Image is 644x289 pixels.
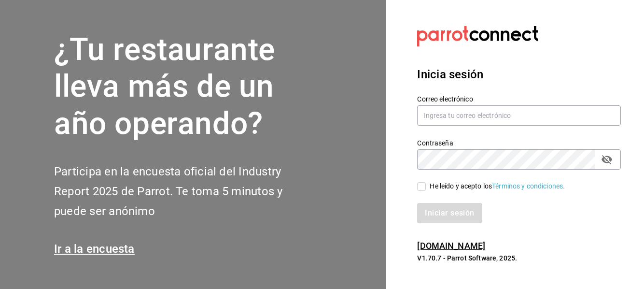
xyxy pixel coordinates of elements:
h3: Inicia sesión [417,66,621,83]
a: Ir a la encuesta [54,242,135,256]
h2: Participa en la encuesta oficial del Industry Report 2025 de Parrot. Te toma 5 minutos y puede se... [54,162,315,221]
p: V1.70.7 - Parrot Software, 2025. [417,253,621,263]
a: [DOMAIN_NAME] [417,241,485,251]
h1: ¿Tu restaurante lleva más de un año operando? [54,31,315,143]
label: Contraseña [417,139,621,146]
input: Ingresa tu correo electrónico [417,105,621,126]
label: Correo electrónico [417,95,621,102]
button: passwordField [599,151,615,168]
a: Términos y condiciones. [492,182,565,190]
div: He leído y acepto los [430,181,565,191]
